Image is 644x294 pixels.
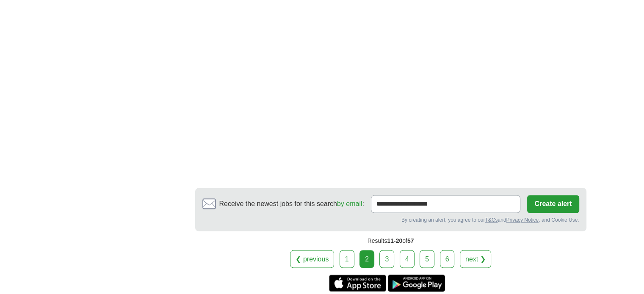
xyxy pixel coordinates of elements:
a: next ❯ [460,250,491,268]
a: Get the Android app [388,275,445,291]
a: 4 [400,250,415,268]
a: 6 [440,250,455,268]
a: ❮ previous [290,250,334,268]
div: By creating an alert, you agree to our and , and Cookie Use. [202,216,579,224]
div: 2 [359,250,374,268]
span: Receive the newest jobs for this search : [219,199,364,209]
div: Results of [195,231,586,250]
a: by email [337,200,362,207]
span: 57 [407,237,414,244]
a: 1 [340,250,354,268]
a: 5 [420,250,434,268]
a: 3 [379,250,394,268]
span: 11-20 [387,237,402,244]
button: Create alert [527,195,579,213]
a: Get the iPhone app [329,275,386,291]
a: T&Cs [485,217,498,223]
a: Privacy Notice [506,217,539,223]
